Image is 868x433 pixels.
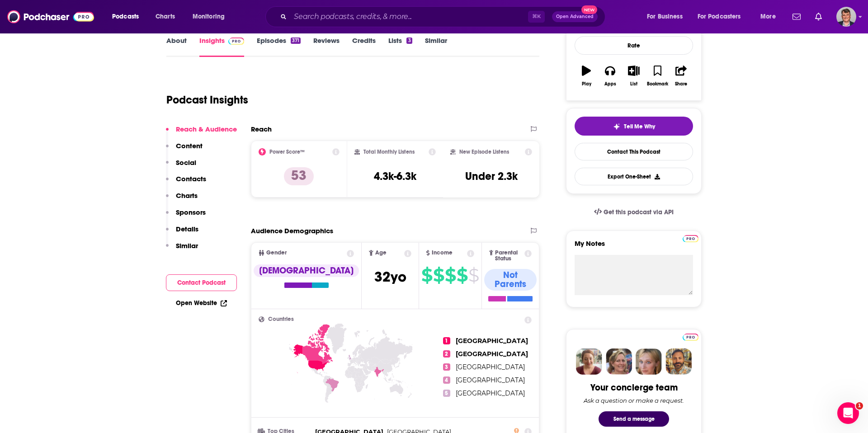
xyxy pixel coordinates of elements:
h2: Reach [251,125,272,133]
p: Reach & Audience [176,125,237,133]
button: Play [575,60,598,92]
div: Ask a question or make a request. [584,397,684,404]
h1: Podcast Insights [166,93,248,107]
span: Open Advanced [556,14,594,19]
span: $ [445,268,456,282]
h3: Under 2.3k [465,169,518,183]
div: Not Parents [484,269,537,291]
img: Podchaser Pro [683,334,698,341]
h2: Power Score™ [269,149,305,155]
span: More [760,10,776,23]
img: Barbara Profile [606,348,632,375]
p: 53 [284,167,314,185]
span: ⌘ K [528,11,545,23]
button: Apps [598,60,622,92]
p: Sponsors [176,208,206,216]
button: Similar [166,241,198,258]
span: [GEOGRAPHIC_DATA] [456,350,528,358]
span: Age [375,250,387,256]
a: Reviews [313,36,340,57]
button: open menu [641,9,694,24]
span: 1 [856,402,863,409]
a: Lists3 [388,36,412,57]
h2: Audience Demographics [251,226,333,235]
a: Show notifications dropdown [789,9,804,24]
span: [GEOGRAPHIC_DATA] [456,363,525,371]
div: Share [675,81,687,87]
label: My Notes [575,239,693,255]
button: Social [166,158,196,175]
span: Gender [266,250,287,256]
a: Credits [352,36,376,57]
a: Show notifications dropdown [811,9,826,24]
span: $ [421,268,432,282]
a: Charts [150,9,180,24]
button: Reach & Audience [166,125,237,141]
button: tell me why sparkleTell Me Why [575,117,693,136]
p: Social [176,158,196,167]
span: Countries [268,316,294,322]
span: Tell Me Why [624,123,655,130]
div: Apps [604,81,616,87]
img: Jon Profile [665,348,692,375]
h2: New Episode Listens [459,149,509,155]
span: Logged in as AndyShane [836,7,856,27]
a: Get this podcast via API [587,201,681,223]
input: Search podcasts, credits, & more... [290,9,528,24]
span: 4 [443,377,450,384]
button: Contacts [166,174,206,191]
h2: Total Monthly Listens [363,149,415,155]
img: Podchaser Pro [228,38,244,45]
a: InsightsPodchaser Pro [199,36,244,57]
iframe: Intercom live chat [837,402,859,424]
div: 371 [291,38,301,44]
span: Get this podcast via API [604,208,674,216]
button: Share [670,60,693,92]
img: Podchaser - Follow, Share and Rate Podcasts [7,8,94,25]
span: For Podcasters [698,10,741,23]
span: For Business [647,10,683,23]
button: Bookmark [646,60,669,92]
span: 32 yo [374,268,406,286]
img: Jules Profile [636,348,662,375]
span: Charts [156,10,175,23]
a: Pro website [683,234,698,242]
button: open menu [754,9,787,24]
a: Open Website [176,299,227,307]
img: Sydney Profile [576,348,602,375]
span: 1 [443,337,450,344]
a: About [166,36,187,57]
span: $ [433,268,444,282]
div: Rate [575,36,693,55]
button: Show profile menu [836,7,856,27]
button: open menu [186,9,236,24]
p: Charts [176,191,198,200]
p: Similar [176,241,198,250]
p: Contacts [176,174,206,183]
a: Contact This Podcast [575,143,693,160]
span: 3 [443,363,450,371]
div: 3 [406,38,412,44]
button: Open AdvancedNew [552,11,598,22]
div: Bookmark [647,81,668,87]
span: [GEOGRAPHIC_DATA] [456,337,528,345]
p: Details [176,225,198,233]
span: Income [432,250,453,256]
div: Search podcasts, credits, & more... [274,6,614,27]
button: Contact Podcast [166,274,237,291]
button: Content [166,141,203,158]
div: List [630,81,637,87]
span: $ [468,268,479,282]
a: Similar [425,36,447,57]
span: Monitoring [193,10,225,23]
span: 2 [443,350,450,358]
span: Podcasts [112,10,139,23]
button: open menu [692,9,754,24]
button: Export One-Sheet [575,168,693,185]
img: tell me why sparkle [613,123,620,130]
span: New [581,5,598,14]
button: Details [166,225,198,241]
span: [GEOGRAPHIC_DATA] [456,389,525,397]
button: open menu [106,9,151,24]
span: $ [457,268,467,282]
